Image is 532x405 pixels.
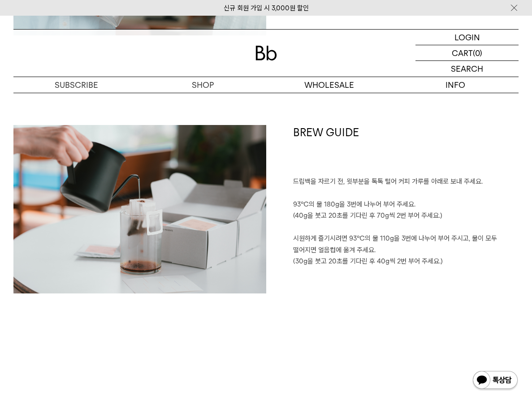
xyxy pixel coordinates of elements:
img: 로고 [255,46,277,60]
p: 드립백을 자르기 전, 윗부분을 톡톡 털어 커피 가루를 아래로 보내 주세요. [293,176,519,188]
p: LOGIN [454,30,480,45]
p: INFO [392,77,519,93]
p: CART [452,45,473,60]
p: (40g을 붓고 20초를 기다린 후 70g씩 2번 부어 주세요.) [293,210,519,222]
a: 신규 회원 가입 시 3,000원 할인 [224,4,309,12]
p: 93℃의 물 180g을 3번에 나누어 부어 주세요. [293,199,519,211]
p: WHOLESALE [266,77,393,93]
p: SEARCH [451,61,483,77]
p: (0) [473,45,482,60]
h1: BREW GUIDE [293,125,519,176]
a: SHOP [140,77,266,93]
a: SUBSCRIBE [13,77,140,93]
img: d331f096f4b185fa05f0d29a2ee76468_211809.jpg [13,125,266,293]
p: 시원하게 즐기시려면 93℃의 물 110g을 3번에 나누어 부어 주시고, 물이 모두 떨어지면 얼음컵에 옮겨 주세요. [293,233,519,256]
a: LOGIN [415,30,519,45]
p: (30g을 붓고 20초를 기다린 후 40g씩 2번 부어 주세요.) [293,256,519,267]
a: CART (0) [415,45,519,61]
